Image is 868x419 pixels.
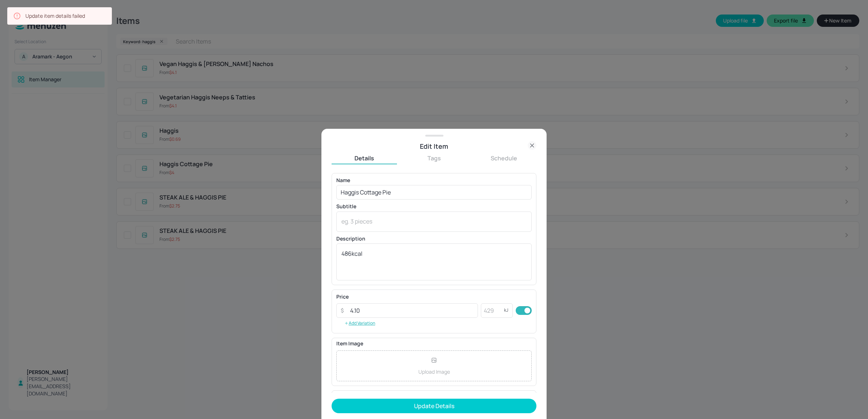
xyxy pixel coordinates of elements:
[336,236,532,241] p: Description
[336,341,532,346] p: Item Image
[336,294,349,299] p: Price
[336,185,532,200] input: eg. Chicken Teriyaki Sushi Roll
[341,250,527,275] textarea: 486kcal
[481,303,504,318] input: 429
[332,154,397,162] button: Details
[332,399,536,413] button: Update Details
[336,178,532,183] p: Name
[332,141,536,151] div: Edit Item
[401,154,467,162] button: Tags
[471,154,536,162] button: Schedule
[418,368,450,375] p: Upload Image
[25,9,85,22] div: Update item details failed
[346,303,478,318] input: 10
[504,308,508,313] p: kJ
[336,204,532,209] p: Subtitle
[336,318,383,329] button: Add Variation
